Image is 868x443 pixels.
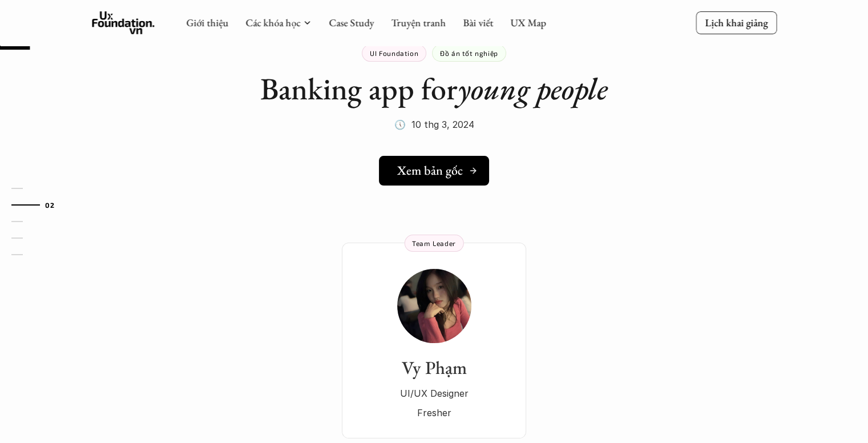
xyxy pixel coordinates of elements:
a: Vy PhạmUI/UX DesignerFresherTeam Leader [342,243,526,438]
p: Đồ án tốt nghiệp [440,49,498,57]
a: Case Study [329,16,374,29]
p: UI/UX Designer [353,385,515,402]
h1: Banking app for [260,70,608,107]
p: Team Leader [412,239,456,247]
p: UI Foundation [370,49,418,57]
a: Giới thiệu [186,16,228,29]
em: young people [458,69,608,108]
a: UX Map [510,16,546,29]
a: Truyện tranh [391,16,446,29]
h5: Xem bản gốc [397,163,463,178]
strong: 02 [45,201,54,209]
a: Lịch khai giảng [696,11,777,34]
a: 02 [11,198,66,212]
p: Fresher [353,404,515,421]
a: Bài viết [463,16,493,29]
a: Xem bản gốc [379,156,489,186]
p: 🕔 10 thg 3, 2024 [394,116,474,133]
p: Lịch khai giảng [705,16,768,29]
a: Các khóa học [245,16,300,29]
h3: Vy Phạm [353,357,515,378]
